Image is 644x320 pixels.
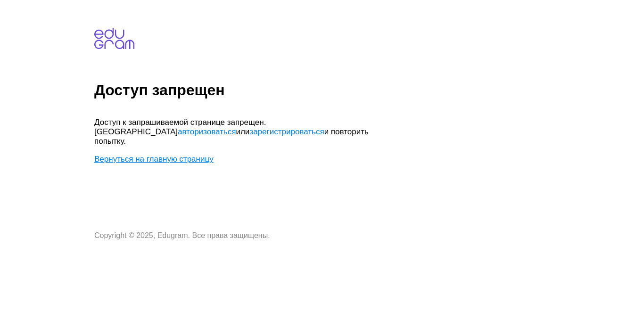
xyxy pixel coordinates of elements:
[94,155,214,164] a: Вернуться на главную страницу
[249,127,324,136] a: зарегистрироваться
[94,28,134,49] img: edugram.com
[94,118,377,146] p: Доступ к запрашиваемой странице запрещен. [GEOGRAPHIC_DATA] или и повторить попытку.
[94,231,377,240] p: Copyright © 2025, Edugram. Все права защищены.
[94,82,640,99] h1: Доступ запрещен
[178,127,236,136] a: авторизоваться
